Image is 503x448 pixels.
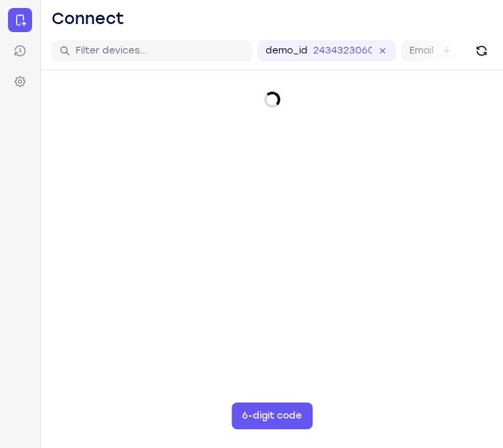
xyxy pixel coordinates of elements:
button: Refresh [471,40,492,62]
h1: Connect [52,8,124,29]
a: Connect [8,8,32,32]
a: Settings [8,70,32,94]
label: Email [409,44,433,58]
input: Filter devices... [76,44,244,58]
label: demo_id [266,44,308,58]
a: Sessions [8,39,32,63]
button: 6-digit code [231,403,312,429]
